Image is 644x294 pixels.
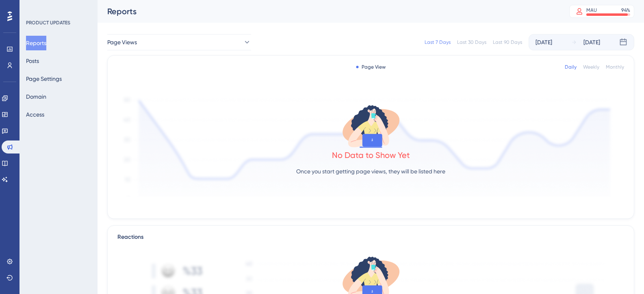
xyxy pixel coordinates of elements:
[425,39,451,45] div: Last 7 Days
[606,64,624,70] div: Monthly
[26,19,70,26] div: PRODUCT UPDATES
[457,39,486,45] div: Last 30 Days
[565,64,577,70] div: Daily
[332,149,410,161] div: No Data to Show Yet
[586,7,597,13] div: MAU
[583,37,600,47] div: [DATE]
[26,89,46,104] button: Domain
[536,37,552,47] div: [DATE]
[26,36,46,50] button: Reports
[107,37,137,47] span: Page Views
[583,64,599,70] div: Weekly
[296,166,445,176] p: Once you start getting page views, they will be listed here
[117,232,624,242] div: Reactions
[107,6,549,17] div: Reports
[26,54,39,68] button: Posts
[26,107,44,122] button: Access
[107,34,251,50] button: Page Views
[26,71,62,86] button: Page Settings
[356,64,386,70] div: Page View
[493,39,522,45] div: Last 90 Days
[621,7,630,13] div: 94 %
